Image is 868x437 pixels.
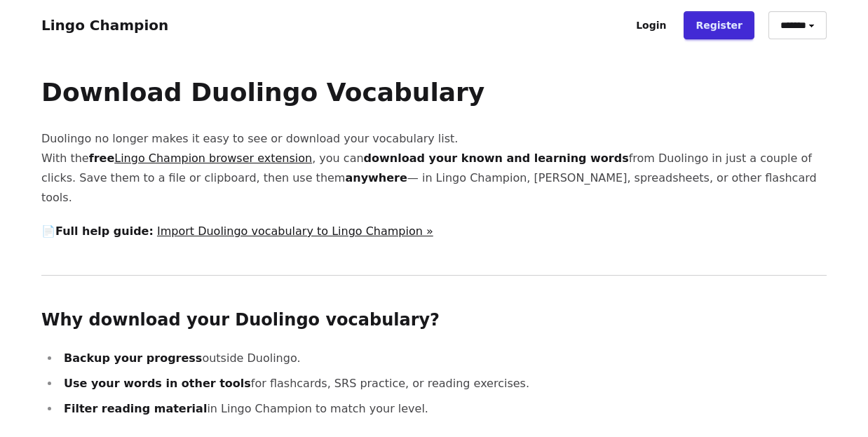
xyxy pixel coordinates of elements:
[64,402,207,415] strong: Filter reading material
[345,171,407,184] strong: anywhere
[114,152,312,165] a: Lingo Champion browser extension
[41,222,827,241] p: 📄
[89,152,313,165] strong: free
[41,309,827,332] h2: Why download your Duolingo vocabulary?
[41,17,168,34] a: Lingo Champion
[41,129,827,208] p: Duolingo no longer makes it easy to see or download your vocabulary list. With the , you can from...
[60,399,827,419] li: in Lingo Champion to match your level.
[60,349,827,368] li: outside Duolingo.
[157,224,433,238] a: Import Duolingo vocabulary to Lingo Champion »
[64,377,251,390] strong: Use your words in other tools
[364,152,629,165] strong: download your known and learning words
[624,11,678,39] a: Login
[55,224,154,238] strong: Full help guide:
[41,79,827,107] h1: Download Duolingo Vocabulary
[684,11,754,39] a: Register
[64,351,202,365] strong: Backup your progress
[60,374,827,394] li: for flashcards, SRS practice, or reading exercises.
